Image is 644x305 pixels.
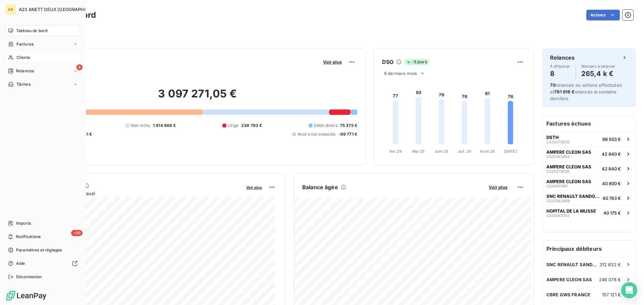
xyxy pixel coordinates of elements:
[384,71,417,76] span: 6 derniers mois
[314,123,337,129] span: Débit divers
[38,87,357,107] h2: 3 097 271,05 €
[546,277,592,282] span: AMPERE CLEON SAS
[542,190,636,205] button: SNC RENAULT SANDOUVILLE232506399840 743 €
[603,210,621,216] span: 40 175 €
[321,59,344,65] button: Voir plus
[546,155,570,159] span: 2325063892
[542,241,636,257] h6: Principaux débiteurs
[546,184,568,188] span: 2324113789
[586,10,620,20] button: Actions
[323,59,342,65] span: Voir plus
[602,196,621,201] span: 40 743 €
[382,58,393,66] h6: DSO
[76,64,83,70] span: 8
[435,149,448,154] tspan: Juin 25
[550,68,570,79] h4: 8
[550,54,575,62] h6: Relances
[542,205,636,220] button: HOPITAL DE LA MUSSE232506370240 175 €
[550,82,556,88] span: 70
[602,137,621,142] span: 68 503 €
[16,274,42,280] span: Déconnexion
[16,247,62,253] span: Paramètres et réglages
[550,64,570,68] span: À effectuer
[16,28,47,34] span: Tableau de bord
[487,184,509,190] button: Voir plus
[16,260,25,266] span: Aide
[71,230,83,236] span: +99
[542,176,636,190] button: AMPERE CLEON SAS232411378940 800 €
[16,234,41,240] span: Notifications
[338,131,357,137] span: -69 771 €
[5,4,16,15] div: AA
[581,64,615,68] span: Montant à relancer
[16,55,30,61] span: Clients
[581,68,615,79] h4: 265,4 k €
[602,151,621,157] span: 42 840 €
[546,179,591,184] span: AMPERE CLEON SAS
[550,82,622,101] span: relances ou actions effectuées et relancés la semaine dernière.
[16,220,31,226] span: Imports
[340,123,357,129] span: 75 375 €
[546,262,600,267] span: SNC RENAULT SANDOUVILLE
[602,166,621,171] span: 42 840 €
[542,132,636,146] button: DSTH232507362068 503 €
[404,59,429,65] span: -5 jours
[489,184,507,190] span: Voir plus
[600,262,621,267] span: 312 632 €
[546,135,559,140] span: DSTH
[5,258,80,269] a: Aide
[602,181,621,186] span: 40 800 €
[298,131,336,137] span: Avoirs non associés
[241,123,262,129] span: 238 793 €
[546,149,591,155] span: AMPERE CLEON SAS
[546,164,591,169] span: AMPERE CLEON SAS
[246,185,262,190] span: Voir plus
[302,183,338,191] h6: Balance âgée
[546,199,570,203] span: 2325063998
[131,123,150,129] span: Non-échu
[602,292,621,297] span: 157 121 €
[546,292,590,297] span: CBRE GWS FRANCE
[546,208,596,214] span: HOPITAL DE LA MUSSE
[542,161,636,176] button: AMPERE CLEON SAS232507383642 840 €
[546,194,600,199] span: SNC RENAULT SANDOUVILLE
[16,68,34,74] span: Relances
[546,214,570,218] span: 2325063702
[19,7,104,12] span: A23 ANETT DEUX [GEOGRAPHIC_DATA]
[542,146,636,161] button: AMPERE CLEON SAS232506389242 840 €
[5,290,47,301] img: Logo LeanPay
[542,116,636,132] h6: Factures échues
[546,169,570,173] span: 2325073836
[458,149,471,154] tspan: Juil. 25
[244,184,264,190] button: Voir plus
[16,41,34,47] span: Factures
[389,149,402,154] tspan: Avr. 25
[621,282,637,298] div: Open Intercom Messenger
[16,81,31,87] span: Tâches
[480,149,495,154] tspan: Août 25
[546,140,570,144] span: 2325073620
[504,149,517,154] tspan: [DATE]
[38,190,241,197] span: Chiffre d'affaires mensuel
[412,149,425,154] tspan: Mai 25
[554,89,574,94] span: 781 616 €
[228,123,238,129] span: Litige
[599,277,621,282] span: 246 078 €
[153,123,176,129] span: 1 414 868 €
